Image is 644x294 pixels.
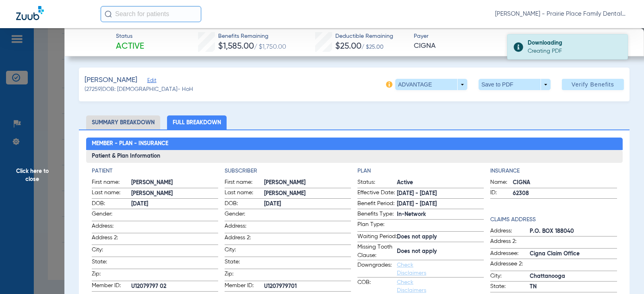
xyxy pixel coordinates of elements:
span: DOB: [225,199,264,209]
button: Save to PDF [479,79,551,90]
span: In-Network [397,210,484,219]
h4: Claims Address [490,216,617,224]
span: Payer [414,32,519,41]
span: Address 2: [225,234,264,245]
img: info-icon [386,81,392,88]
span: ID: [490,189,513,198]
span: Edit [147,78,155,85]
span: Address 2: [92,234,131,245]
span: $25.00 [335,42,361,51]
span: Downgrades: [357,261,397,277]
span: Name: [490,178,513,188]
img: Search Icon [105,10,112,18]
span: [PERSON_NAME] [264,189,351,198]
span: [DATE] [264,200,351,208]
a: Check Disclaimers [397,262,426,276]
span: [DATE] - [DATE] [397,200,484,208]
span: U12079797 02 [131,282,218,291]
span: City: [225,246,264,257]
span: Member ID: [225,282,264,291]
h4: Patient [92,167,218,175]
span: Zip: [92,270,131,281]
span: / $1,750.00 [254,44,286,50]
span: Address: [92,222,131,233]
span: Waiting Period: [357,232,397,242]
span: Verified On [526,33,631,41]
span: Does not apply [397,233,484,241]
span: [DATE] - [DATE] [397,189,484,198]
input: Search for patients [101,6,201,22]
span: First name: [92,178,131,188]
span: $1,585.00 [218,42,254,51]
li: Full Breakdown [167,115,227,130]
span: Gender: [92,210,131,221]
span: Verify Benefits [572,81,614,88]
span: CIGNA [513,179,617,187]
span: State: [490,282,530,292]
span: First name: [225,178,264,188]
span: 62308 [513,189,617,198]
span: Does not apply [397,247,484,256]
h4: Insurance [490,167,617,175]
span: City: [490,272,530,282]
h4: Plan [357,167,484,175]
span: [PERSON_NAME] [131,179,218,187]
span: [PERSON_NAME] [85,75,137,85]
span: State: [92,258,131,269]
span: Status [116,32,144,41]
span: Cigna Claim Office [530,250,617,258]
span: (27259) DOB: [DEMOGRAPHIC_DATA] - HoH [85,85,193,94]
button: ADVANTAGE [395,79,467,90]
img: Zuub Logo [16,6,44,20]
h3: Patient & Plan Information [86,150,623,163]
span: U1207979701 [264,282,351,291]
a: Check Disclaimers [397,280,426,293]
span: Chattanooga [530,272,617,281]
li: Summary Breakdown [86,115,160,130]
span: Addressee: [490,249,530,259]
span: Address: [490,227,530,236]
span: Addressee 2: [490,260,530,271]
span: Last name: [92,189,131,198]
span: Benefit Period: [357,199,397,209]
span: [PERSON_NAME] [264,179,351,187]
span: Status: [357,178,397,188]
span: CIGNA [414,41,519,51]
span: TN [530,283,617,291]
span: Deductible Remaining [335,32,393,41]
span: Address: [225,222,264,233]
span: Gender: [225,210,264,221]
span: Member ID: [92,282,131,291]
span: P.O. BOX 188040 [530,227,617,236]
span: / $25.00 [361,44,384,50]
span: Address 2: [490,237,530,248]
span: DOB: [92,199,131,209]
span: Zip: [225,270,264,281]
h4: Subscriber [225,167,351,175]
span: [PERSON_NAME] - Prairie Place Family Dental [495,10,628,18]
span: Benefits Remaining [218,32,286,41]
span: Plan Type: [357,220,397,231]
span: Benefits Type: [357,210,397,220]
span: City: [92,246,131,257]
span: [PERSON_NAME] [131,189,218,198]
div: Creating PDF [528,47,621,55]
span: Effective Date: [357,189,397,198]
div: Downloading [528,39,621,47]
button: Verify Benefits [562,79,624,90]
span: Missing Tooth Clause: [357,243,397,260]
h2: Member - Plan - Insurance [86,138,623,150]
span: Last name: [225,189,264,198]
span: Active [397,179,484,187]
span: [DATE] [131,200,218,208]
span: State: [225,258,264,269]
span: Active [116,41,144,52]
